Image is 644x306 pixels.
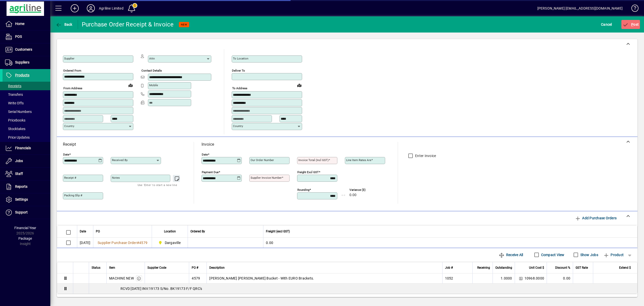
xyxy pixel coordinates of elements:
[3,30,50,43] a: POS
[3,180,50,193] a: Reports
[64,124,74,128] mat-label: Country
[56,22,72,26] span: Back
[99,4,124,12] div: Agriline Limited
[445,265,453,270] span: Job #
[251,176,282,179] mat-label: Supplier invoice number
[623,22,639,26] span: ost
[555,265,570,270] span: Discount %
[15,35,22,39] span: POS
[3,193,50,206] a: Settings
[295,81,303,89] a: View on map
[628,1,638,17] a: Knowledge Base
[3,168,50,180] a: Staff
[619,265,631,270] span: Extend $
[537,4,623,12] div: [PERSON_NAME] [EMAIL_ADDRESS][DOMAIN_NAME]
[14,226,36,230] span: Financial Year
[89,286,637,291] div: RCVD [DATE] INV:19173 S/No. BK19173 F/F QRC's
[525,276,544,281] span: 10968.0000
[575,214,617,222] span: Add Purchase Orders
[109,265,115,270] span: Item
[165,240,181,245] span: Dargaville
[3,56,50,69] a: Suppliers
[631,22,633,26] span: P
[138,182,177,188] mat-hint: Use 'Enter' to start a new line
[251,158,274,162] mat-label: Our order number
[202,170,219,174] mat-label: Payment due
[263,238,637,248] td: 0.00
[112,176,120,179] mat-label: Notes
[209,265,225,270] span: Description
[540,252,565,257] label: Compact View
[83,4,99,13] button: Profile
[137,241,139,245] span: #
[3,99,50,107] a: Write Offs
[579,252,598,257] label: Show Jobs
[298,158,329,162] mat-label: Invoice Total (incl GST)
[3,90,50,99] a: Transfers
[529,265,544,270] span: Unit Cost $
[266,229,290,234] span: Freight (excl GST)
[3,206,50,219] a: Support
[266,229,631,234] div: Freight (excl GST)
[157,240,183,246] span: Dargaville
[54,20,74,29] button: Back
[96,240,149,246] a: Supplier Purchase Order#4579
[15,22,24,26] span: Home
[18,236,32,240] span: Package
[414,153,436,158] label: Enter Invoice
[346,158,371,162] mat-label: Line item rates are
[547,273,573,284] td: 0.00
[139,241,147,245] span: 4579
[112,158,128,162] mat-label: Received by
[15,60,29,64] span: Suppliers
[64,176,76,179] mat-label: Receipt #
[127,81,135,89] a: View on map
[15,185,27,189] span: Reports
[517,275,525,282] button: Change Price Levels
[82,20,174,28] div: Purchase Order Receipt & Invoice
[190,229,205,234] span: Ordered By
[601,20,612,28] span: Cancel
[67,4,83,13] button: Add
[149,83,158,87] mat-label: Mobile
[297,170,319,174] mat-label: Freight excl GST
[5,110,32,114] span: Serial Numbers
[5,118,25,122] span: Pricebooks
[600,20,613,29] button: Cancel
[573,213,619,223] button: Add Purchase Orders
[5,101,24,105] span: Write Offs
[3,116,50,125] a: Pricebooks
[77,238,93,248] td: [DATE]
[297,188,309,192] mat-label: Rounding
[15,210,28,214] span: Support
[477,265,490,270] span: Receiving
[3,125,50,133] a: Stocktakes
[3,18,50,30] a: Home
[3,142,50,155] a: Financials
[15,146,31,150] span: Financials
[497,250,525,259] button: Receive All
[98,241,137,245] span: Supplier Purchase Order
[50,20,78,29] app-page-header-button: Back
[493,273,515,284] td: 1.0000
[63,69,81,72] mat-label: Ordered from
[147,265,166,270] span: Supplier Code
[349,193,356,197] span: 0.00
[5,93,23,97] span: Transfers
[164,229,176,234] span: Location
[603,251,624,259] span: Product
[576,265,588,270] span: GST Rate
[3,43,50,56] a: Customers
[80,229,91,234] div: Date
[192,265,198,270] span: PO #
[64,194,82,197] mat-label: Packing Slip #
[601,250,626,259] button: Product
[621,20,640,29] button: Post
[499,251,523,259] span: Receive All
[181,23,187,26] span: NEW
[15,172,23,176] span: Staff
[96,229,149,234] div: PO
[64,57,74,60] mat-label: Supplier
[189,273,207,284] td: 4579
[349,188,380,192] span: Variance ($)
